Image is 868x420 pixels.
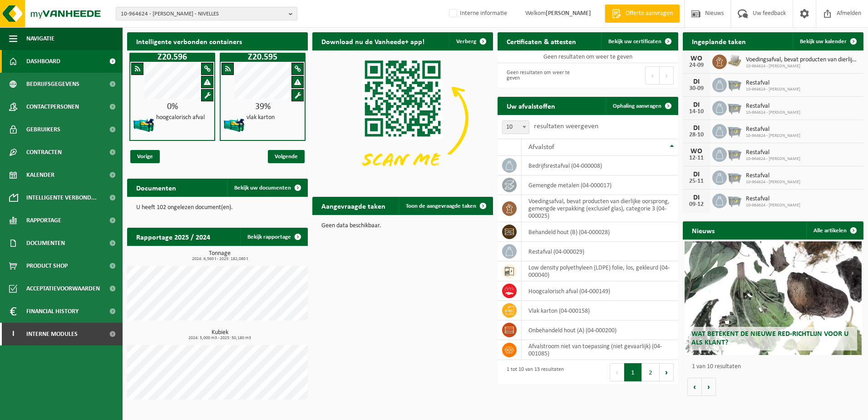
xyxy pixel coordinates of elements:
span: 10 [502,120,529,134]
button: Next [660,66,674,85]
h4: vlak karton [247,115,275,121]
td: low density polyethyleen (LDPE) folie, los, gekleurd (04-000040) [522,261,678,281]
a: Bekijk uw documenten [227,179,307,197]
h2: Rapportage 2025 / 2024 [127,228,219,245]
span: Vorige [130,150,160,163]
img: WB-2500-GAL-GY-01 [727,123,742,138]
h3: Kubiek [132,330,308,340]
img: WB-2500-GAL-GY-01 [727,100,742,115]
span: Restafval [746,149,800,156]
img: HK-XZ-20-GN-12 [133,114,155,136]
div: DI [687,171,705,178]
span: Afvalstof [528,144,554,151]
p: 1 van 10 resultaten [692,364,859,370]
label: Interne informatie [447,7,507,20]
span: Bekijk uw documenten [234,185,291,191]
span: I [9,323,17,345]
div: 0% [130,102,214,111]
div: 1 tot 10 van 13 resultaten [502,362,564,382]
img: WB-2500-GAL-GY-01 [727,146,742,161]
span: 10-964624 - [PERSON_NAME] [746,87,800,92]
div: DI [687,78,705,85]
div: WO [687,55,705,62]
span: Financial History [26,300,79,323]
td: bedrijfsrestafval (04-000008) [522,156,678,175]
div: 28-10 [687,132,705,138]
div: 09-12 [687,201,705,208]
span: Rapportage [26,209,61,232]
h2: Nieuws [683,221,724,239]
button: Previous [610,363,624,381]
span: Bekijk uw kalender [800,39,847,45]
span: Restafval [746,195,800,203]
td: onbehandeld hout (A) (04-000200) [522,320,678,340]
div: 39% [221,102,305,111]
img: WB-2500-GAL-GY-01 [727,192,742,208]
span: Interne modules [26,323,78,345]
div: 24-09 [687,62,705,69]
div: 12-11 [687,155,705,161]
span: Restafval [746,126,800,133]
span: Product Shop [26,255,68,277]
h2: Documenten [127,179,185,196]
td: afvalstroom niet van toepassing (niet gevaarlijk) (04-001085) [522,340,678,360]
div: 30-09 [687,85,705,92]
h2: Certificaten & attesten [498,32,585,50]
span: Wat betekent de nieuwe RED-richtlijn voor u als klant? [691,330,848,346]
button: Next [660,363,674,381]
div: 14-10 [687,109,705,115]
span: 10-964624 - [PERSON_NAME] [746,156,800,162]
h4: hoogcalorisch afval [156,115,205,121]
span: Toon de aangevraagde taken [406,203,476,209]
a: Offerte aanvragen [605,5,680,23]
h3: Tonnage [132,250,308,261]
img: LP-PA-00000-WDN-11 [727,53,742,69]
span: Contracten [26,141,62,164]
div: DI [687,101,705,109]
a: Toon de aangevraagde taken [399,197,492,215]
a: Bekijk uw kalender [793,32,863,50]
button: Previous [645,66,660,85]
img: WB-2500-GAL-GY-01 [727,169,742,185]
h2: Aangevraagde taken [312,197,395,215]
td: gemengde metalen (04-000017) [522,175,678,195]
span: Offerte aanvragen [623,9,675,18]
button: 2 [642,363,660,381]
span: 10-964624 - [PERSON_NAME] [746,203,800,208]
span: 10-964624 - [PERSON_NAME] [746,180,800,185]
button: Volgende [702,378,716,396]
strong: [PERSON_NAME] [546,10,591,17]
div: Geen resultaten om weer te geven [502,65,583,85]
h2: Ingeplande taken [683,32,755,50]
div: WO [687,148,705,155]
h1: Z20.596 [132,53,213,62]
h1: Z20.595 [222,53,303,62]
span: Gebruikers [26,118,60,141]
span: Acceptatievoorwaarden [26,277,100,300]
td: hoogcalorisch afval (04-000149) [522,281,678,301]
div: DI [687,125,705,132]
button: 1 [624,363,642,381]
td: Geen resultaten om weer te geven [498,50,678,63]
span: 10 [503,121,529,134]
img: WB-2500-GAL-GY-01 [727,76,742,92]
h2: Download nu de Vanheede+ app! [312,32,434,50]
span: 2024: 6,560 t - 2025: 182,080 t [132,257,308,261]
span: 10-964624 - [PERSON_NAME] - NIVELLES [121,7,285,21]
img: HK-XZ-20-GN-12 [223,114,246,136]
span: Documenten [26,232,65,255]
span: Verberg [456,39,476,45]
label: resultaten weergeven [534,123,598,130]
span: 10-964624 - [PERSON_NAME] [746,133,800,139]
div: DI [687,194,705,201]
span: 2024: 5,000 m3 - 2025: 50,180 m3 [132,336,308,340]
h2: Intelligente verbonden containers [127,32,308,50]
span: Navigatie [26,27,54,50]
td: vlak karton (04-000158) [522,301,678,320]
h2: Uw afvalstoffen [498,97,564,115]
a: Wat betekent de nieuwe RED-richtlijn voor u als klant? [685,241,862,355]
td: restafval (04-000029) [522,242,678,261]
span: Volgende [268,150,305,163]
span: Voedingsafval, bevat producten van dierlijke oorsprong, gemengde verpakking (exc... [746,56,859,64]
span: Contactpersonen [26,95,79,118]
